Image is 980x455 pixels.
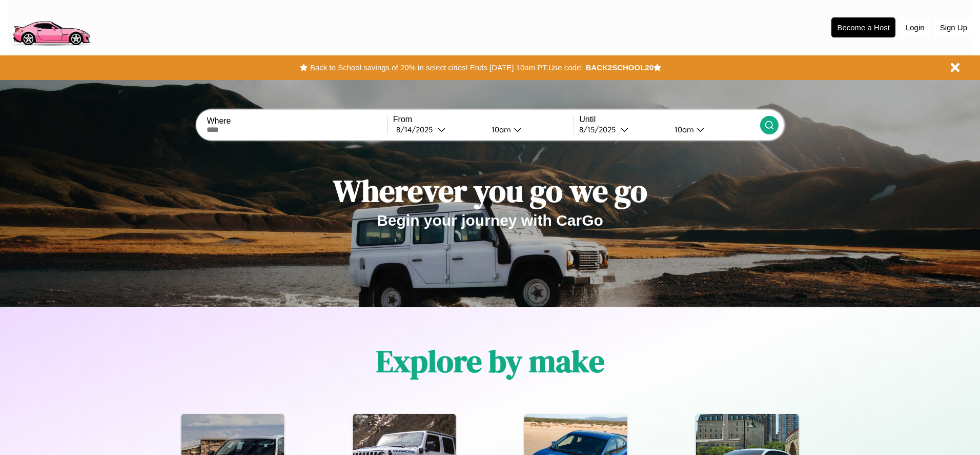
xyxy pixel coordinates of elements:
button: Become a Host [831,17,895,37]
label: Until [579,115,760,124]
label: Where [207,116,387,126]
button: Login [901,18,930,37]
div: 8 / 14 / 2025 [396,125,438,134]
label: From [393,115,574,124]
div: 10am [486,125,514,134]
h1: Explore by make [376,340,604,382]
button: 10am [483,124,574,135]
div: 8 / 15 / 2025 [579,125,621,134]
img: logo [8,5,94,48]
button: 10am [666,124,760,135]
b: BACK2SCHOOL20 [585,63,654,72]
button: Sign Up [935,18,972,37]
button: 8/14/2025 [393,124,483,135]
button: Back to School savings of 20% in select cities! Ends [DATE] 10am PT.Use code: [308,61,585,75]
div: 10am [669,125,697,134]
